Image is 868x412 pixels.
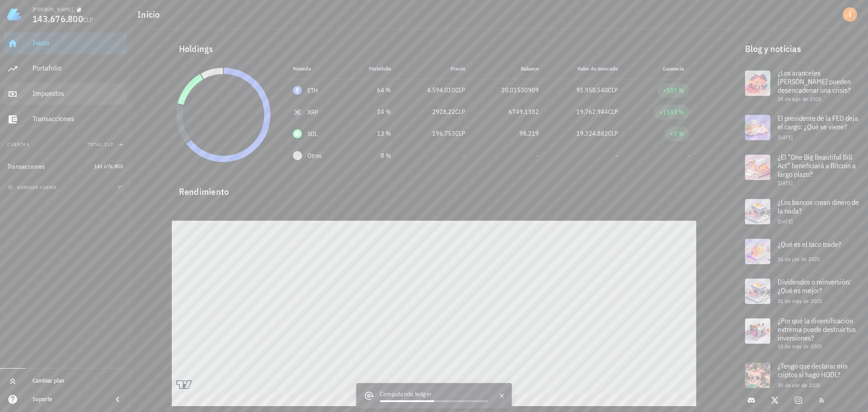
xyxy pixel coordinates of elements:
div: 8 % [354,151,391,161]
div: +107 % [663,86,684,95]
a: ¿El “One Big Beautiful Bill Act” beneficiará a Bitcoin a largo plazo? [DATE] [738,147,868,192]
div: Holdings [172,34,697,63]
a: ¿Los aranceles [PERSON_NAME] pueden desencadenar una crisis? 18 de ago de 2025 [738,63,868,108]
a: ¿Los bancos crean dinero de la nada? [DATE] [738,192,868,232]
span: ¿Tengo que declarar mis criptos si hago HODL? [778,361,848,379]
div: SOL-icon [293,129,302,138]
span: Otros [307,151,321,161]
span: CLP [83,16,94,24]
div: 64 % [354,85,391,95]
span: CLP [455,108,465,116]
span: CLP [608,86,618,94]
span: agregar cuenta [9,185,57,190]
th: Valor de mercado [546,58,626,80]
span: [DATE] [778,218,793,225]
div: Rendimiento [172,177,697,199]
div: [PERSON_NAME] [33,6,73,13]
div: 14 % [354,107,391,117]
div: Transacciones [33,114,123,123]
span: 2928,22 [432,108,455,116]
div: Portafolio [33,64,123,72]
span: - [463,152,465,160]
span: El presidente de la FED deja el cargo: ¿Qué se viene? [778,114,858,131]
span: - [537,152,539,160]
span: ¿Por qué la diversificación extrema puede destruir tus inversiones? [778,316,856,342]
a: ¿Qué es el taco trade? 16 de jun de 2025 [738,232,868,271]
div: XRP [307,108,319,117]
th: Precio [398,58,472,80]
span: 196.753 [432,129,455,137]
span: 31 de may de 2025 [778,298,822,304]
div: SOL [307,129,318,138]
button: agregar cuenta [5,183,61,192]
img: LedgiFi [7,7,22,22]
span: CLP [455,129,465,137]
div: ETH [307,86,318,95]
th: Moneda [286,58,347,80]
span: ¿El “One Big Beautiful Bill Act” beneficiará a Bitcoin a largo plazo? [778,152,856,179]
a: Transacciones 143.676.800 [4,156,127,177]
span: CLP [608,129,618,137]
a: Dividendos o reinversión: ¿Qué es mejor? 31 de may de 2025 [738,271,868,311]
span: 16 de jun de 2025 [778,256,820,262]
div: Transacciones [7,163,45,170]
a: El presidente de la FED deja el cargo: ¿Qué se viene? [DATE] [738,108,868,147]
div: 98,219 [480,129,539,138]
span: 91.950.540 [576,86,608,94]
span: - [687,152,689,160]
h1: Inicio [137,7,164,22]
a: Impuestos [4,83,127,105]
span: ¿Los aranceles [PERSON_NAME] pueden desencadenar una crisis? [778,68,851,95]
span: CLP [455,86,465,94]
div: ETH-icon [293,86,302,95]
a: Portafolio [4,58,127,80]
div: Blog y noticias [738,34,868,63]
span: 143.676.800 [33,13,83,25]
a: Charting by TradingView [176,380,192,389]
th: Portafolio [346,58,398,80]
span: 15 de may de 2025 [778,343,822,350]
span: ¿Los bancos crean dinero de la nada? [778,198,859,215]
div: +7 % [670,129,684,138]
div: Inicio [33,38,123,47]
div: Soporte [33,396,105,403]
span: 19.762.944 [576,108,608,116]
span: [DATE] [778,134,793,141]
a: Transacciones [4,109,127,130]
div: 13 % [354,129,391,138]
div: XRP-icon [293,108,302,117]
th: Balance [472,58,546,80]
span: Ganancia [663,65,689,72]
span: 143.676.800 [94,163,123,170]
div: 20,01530909 [480,85,539,95]
div: Computando ledger [380,389,488,400]
span: 19.324.882 [576,129,608,137]
span: [DATE] [778,180,793,186]
a: Inicio [4,33,127,54]
span: 30 de abr de 2025 [778,382,821,388]
span: 4.594.010 [427,86,455,94]
span: CLP [608,108,618,116]
a: ¿Por qué la diversificación extrema puede destruir tus inversiones? 15 de may de 2025 [738,311,868,355]
div: avatar [843,7,857,22]
span: Total CLP [87,142,114,147]
div: Impuestos [33,89,123,98]
button: CuentasTotal CLP [4,134,127,156]
span: Dividendos o reinversión: ¿Qué es mejor? [778,277,851,295]
span: - [616,152,618,160]
div: 6749,1382 [480,107,539,117]
div: +1143 % [659,108,684,117]
a: ¿Tengo que declarar mis criptos si hago HODL? 30 de abr de 2025 [738,355,868,395]
span: ¿Qué es el taco trade? [778,240,841,249]
div: Cambiar plan [33,377,123,384]
span: 18 de ago de 2025 [778,95,821,102]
